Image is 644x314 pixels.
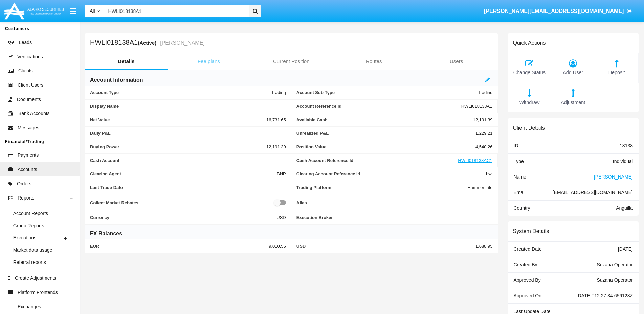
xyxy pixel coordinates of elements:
[296,131,475,136] span: Unrealized P&L
[514,262,537,267] span: Created By
[3,1,65,21] img: Logo image
[513,228,549,234] h6: System Details
[415,53,498,69] a: Users
[15,275,56,282] span: Create Adjustments
[6,259,74,266] a: Referral reports
[168,53,250,69] a: Fee plans
[514,309,551,314] span: Last Update Date
[475,144,493,149] span: 4,540.26
[90,39,205,47] h5: HWLI018138A1
[296,215,493,220] span: Execution Broker
[18,67,33,75] span: Clients
[458,158,492,163] a: HWLI018138AC1
[514,143,518,148] span: ID
[6,222,74,229] a: Group Reports
[269,244,286,249] span: 9,010.56
[276,215,286,220] span: USD
[511,69,548,77] span: Change Status
[613,159,633,164] span: Individual
[105,5,247,17] input: Search
[18,152,39,159] span: Payments
[555,69,591,77] span: Add User
[296,104,461,109] span: Account Reference Id
[478,90,493,95] span: Trading
[484,8,624,14] span: [PERSON_NAME][EMAIL_ADDRESS][DOMAIN_NAME]
[618,246,633,252] span: [DATE]
[296,90,478,95] span: Account Sub Type
[6,247,74,254] a: Market data usage
[513,40,546,46] h6: Quick Actions
[90,198,274,207] span: Collect Market Rebates
[467,185,492,190] span: Hammer Lite
[18,289,58,296] span: Platform Frontends
[90,76,143,84] h6: Account Information
[271,90,286,95] span: Trading
[461,104,492,109] span: HWLI018138A1
[90,185,286,190] span: Last Trade Date
[17,180,31,187] span: Orders
[90,8,95,14] span: All
[266,117,286,122] span: 16,731.65
[6,210,74,217] a: Account Reports
[277,171,286,176] span: BNP
[13,259,46,266] span: Referral reports
[594,174,633,180] span: [PERSON_NAME]
[90,117,266,122] span: Net Value
[514,174,526,180] span: Name
[19,39,32,46] span: Leads
[616,205,633,211] span: Anguilla
[90,104,286,109] span: Display Name
[85,53,168,69] a: Details
[90,90,271,95] span: Account Type
[475,131,493,136] span: 1,229.21
[18,194,34,202] span: Reports
[333,53,415,69] a: Routes
[511,99,548,106] span: Withdraw
[296,185,467,190] span: Trading Platform
[475,244,493,249] span: 1,688.95
[18,124,39,131] span: Messages
[296,117,473,122] span: Available Cash
[514,293,542,298] span: Approved On
[296,198,493,207] span: Alias
[486,171,493,176] span: hwl
[514,277,541,283] span: Approved By
[18,166,37,173] span: Accounts
[90,244,269,249] span: EUR
[514,190,526,195] span: Email
[13,210,48,217] span: Account Reports
[266,144,286,149] span: 12,191.39
[597,262,633,267] span: Suzana Operator
[553,190,633,195] span: [EMAIL_ADDRESS][DOMAIN_NAME]
[620,143,633,148] span: 18138
[90,158,286,163] span: Cash Account
[598,69,635,77] span: Deposit
[90,215,276,220] span: Currency
[18,82,43,89] span: Client Users
[514,246,542,252] span: Created Date
[555,99,591,106] span: Adjustment
[18,303,41,310] span: Exchanges
[250,53,333,69] a: Current Position
[473,117,493,122] span: 12,191.39
[514,205,530,211] span: Country
[296,158,458,163] span: Cash Account Reference Id
[90,230,122,237] h6: FX Balances
[17,96,41,103] span: Documents
[597,277,633,283] span: Suzana Operator
[13,222,44,229] span: Group Reports
[158,40,205,46] small: [PERSON_NAME]
[90,131,286,136] span: Daily P&L
[296,144,475,149] span: Position Value
[481,2,636,21] a: [PERSON_NAME][EMAIL_ADDRESS][DOMAIN_NAME]
[296,244,475,249] span: USD
[18,110,50,117] span: Bank Accounts
[577,293,633,298] span: [DATE]T12:27:34.656128Z
[138,39,158,47] div: (Active)
[90,144,266,149] span: Buying Power
[13,234,36,242] span: Executions
[13,247,52,254] span: Market data usage
[514,159,524,164] span: Type
[296,171,486,176] span: Clearing Account Reference Id
[90,171,277,176] span: Clearing Agent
